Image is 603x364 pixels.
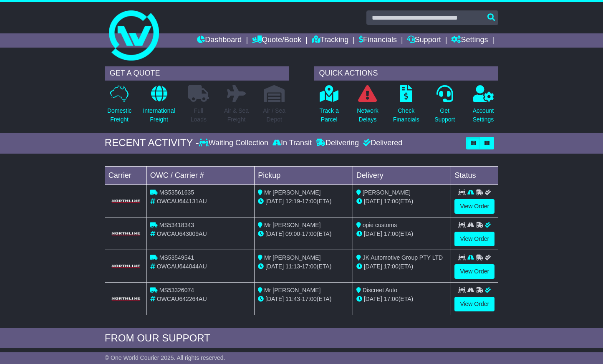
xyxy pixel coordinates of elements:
p: Full Loads [188,106,209,124]
a: View Order [454,264,495,279]
p: Network Delays [357,106,378,124]
a: CheckFinancials [393,85,420,129]
div: (ETA) [356,295,448,303]
span: 17:00 [384,263,399,270]
span: [DATE] [265,230,284,237]
span: 17:00 [302,296,317,302]
div: QUICK ACTIONS [314,66,499,81]
div: (ETA) [356,197,448,206]
span: opie customs [363,222,397,228]
span: [DATE] [265,198,284,205]
p: Get Support [434,106,455,124]
p: Air / Sea Depot [263,106,285,124]
span: OWCAU644044AU [157,263,207,270]
td: Delivery [353,166,451,185]
span: 12:19 [285,198,300,205]
p: Track a Parcel [320,106,339,124]
a: Track aParcel [319,85,339,129]
a: Financials [359,33,397,48]
span: © One World Courier 2025. All rights reserved. [105,354,225,361]
div: Waiting Collection [199,139,270,148]
div: Delivered [361,139,402,148]
span: 17:00 [302,198,317,205]
span: OWCAU644131AU [157,198,207,205]
span: MS53326074 [159,287,194,293]
span: 09:00 [285,230,300,237]
span: MS53549541 [159,254,194,261]
span: [DATE] [364,263,382,270]
div: In Transit [270,139,314,148]
a: Quote/Book [252,33,301,48]
td: Pickup [255,166,353,185]
span: [PERSON_NAME] [363,189,411,196]
div: Delivering [314,139,361,148]
span: OWCAU643009AU [157,230,207,237]
p: Check Financials [393,106,419,124]
span: 17:00 [384,230,399,237]
span: 17:00 [302,230,317,237]
a: Support [407,33,441,48]
a: DomesticFreight [107,85,132,129]
div: (ETA) [356,262,448,271]
td: OWC / Carrier # [146,166,254,185]
img: GetCarrierServiceLogo [110,264,141,269]
span: 11:13 [285,263,300,270]
span: Mr [PERSON_NAME] [264,222,320,228]
a: View Order [454,199,495,214]
a: GetSupport [434,85,455,129]
div: (ETA) [356,230,448,238]
div: FROM OUR SUPPORT [105,332,498,344]
span: [DATE] [265,296,284,302]
div: - (ETA) [258,197,349,206]
a: AccountSettings [472,85,495,129]
span: MS53561635 [159,189,194,196]
span: JK Automotive Group PTY LTD [363,254,443,261]
div: - (ETA) [258,230,349,238]
span: 17:00 [302,263,317,270]
img: GetCarrierServiceLogo [110,199,141,204]
span: 11:43 [285,296,300,302]
p: International Freight [143,106,175,124]
span: Mr [PERSON_NAME] [264,189,320,196]
p: Domestic Freight [107,106,131,124]
a: Tracking [312,33,348,48]
span: [DATE] [364,230,382,237]
a: Settings [451,33,488,48]
a: View Order [454,232,495,246]
a: View Order [454,297,495,311]
img: GetCarrierServiceLogo [110,231,141,236]
p: Air & Sea Freight [224,106,249,124]
span: [DATE] [364,296,382,302]
a: NetworkDelays [356,85,378,129]
a: Dashboard [197,33,242,48]
div: - (ETA) [258,262,349,271]
span: Mr [PERSON_NAME] [264,254,320,261]
span: OWCAU642264AU [157,296,207,302]
img: GetCarrierServiceLogo [110,296,141,301]
td: Status [451,166,498,185]
span: [DATE] [265,263,284,270]
span: 17:00 [384,296,399,302]
div: RECENT ACTIVITY - [105,137,199,149]
span: [DATE] [364,198,382,205]
div: GET A QUOTE [105,66,289,81]
p: Account Settings [473,106,494,124]
span: Discreet Auto [363,287,397,293]
td: Carrier [105,166,146,185]
span: Mr [PERSON_NAME] [264,287,320,293]
div: - (ETA) [258,295,349,303]
span: 17:00 [384,198,399,205]
span: MS53418343 [159,222,194,228]
a: InternationalFreight [142,85,175,129]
